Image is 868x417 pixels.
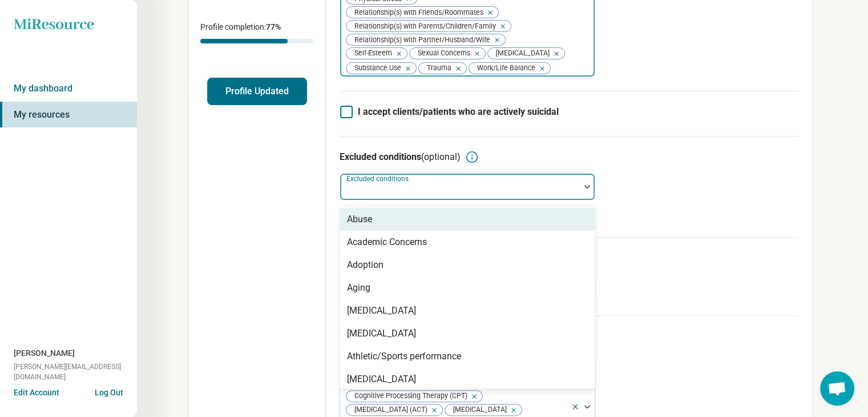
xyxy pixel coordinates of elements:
[347,281,370,295] div: Aging
[347,258,383,272] div: Adoption
[419,63,455,74] span: Trauma
[346,63,405,74] span: Substance Use
[421,151,461,162] span: (optional)
[189,14,325,50] div: Profile completion:
[207,78,307,105] button: Profile Updated
[14,347,75,359] span: [PERSON_NAME]
[346,404,431,415] span: [MEDICAL_DATA] (ACT)
[14,387,59,399] button: Edit Account
[410,48,474,59] span: Sexual Concerns
[347,372,416,386] div: [MEDICAL_DATA]
[347,212,372,226] div: Abuse
[347,350,461,363] div: Athletic/Sports performance
[347,235,427,249] div: Academic Concerns
[266,22,281,31] span: 77 %
[346,7,487,18] span: Relationship(s) with Friends/Roommates
[346,175,411,183] label: Excluded conditions
[200,39,314,43] div: Profile completion
[820,371,854,406] div: Open chat
[347,304,416,318] div: [MEDICAL_DATA]
[340,150,461,164] h3: Excluded conditions
[445,404,510,415] span: [MEDICAL_DATA]
[95,387,123,396] button: Log Out
[346,21,499,31] span: Relationship(s) with Parents/Children/Family
[469,63,539,74] span: Work/Life Balance
[488,48,553,59] span: [MEDICAL_DATA]
[347,327,416,340] div: [MEDICAL_DATA]
[14,362,137,382] span: [PERSON_NAME][EMAIL_ADDRESS][DOMAIN_NAME]
[346,391,471,402] span: Cognitive Processing Therapy (CPT)
[346,48,395,59] span: Self-Esteem
[346,34,494,45] span: Relationship(s) with Partner/Husband/Wife
[358,106,559,117] span: I accept clients/patients who are actively suicidal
